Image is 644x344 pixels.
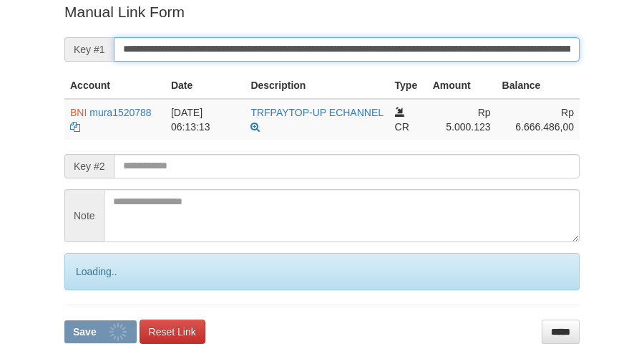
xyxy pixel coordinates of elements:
[165,72,245,99] th: Date
[89,107,151,118] a: mura1520788
[165,99,245,140] td: [DATE] 06:13:13
[149,326,196,338] span: Reset Link
[73,326,97,338] span: Save
[427,99,497,140] td: Rp 5.000.123
[395,121,409,133] span: CR
[245,72,389,99] th: Description
[140,320,205,344] a: Reset Link
[64,37,114,62] span: Key #1
[70,107,87,118] span: BNI
[64,189,104,242] span: Note
[427,72,497,99] th: Amount
[64,320,137,343] button: Save
[70,121,80,133] a: Copy mura1520788 to clipboard
[250,107,383,118] a: TRFPAYTOP-UP ECHANNEL
[64,253,580,290] div: Loading..
[389,72,427,99] th: Type
[64,1,580,22] p: Manual Link Form
[497,72,580,99] th: Balance
[64,72,165,99] th: Account
[64,154,114,178] span: Key #2
[497,99,580,140] td: Rp 6.666.486,00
